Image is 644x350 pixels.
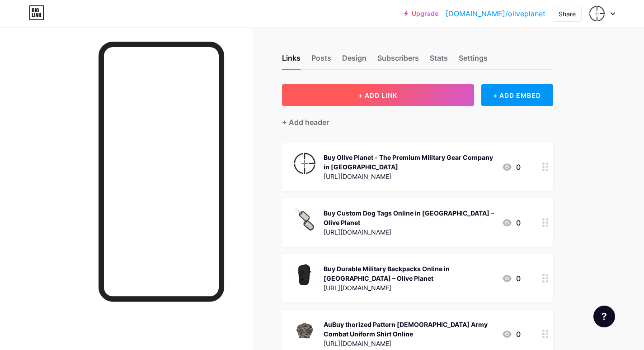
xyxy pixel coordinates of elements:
div: Settings [459,53,488,69]
a: [DOMAIN_NAME]/oliveplanet [446,8,545,19]
div: + Add header [282,117,329,128]
div: Subscribers [377,53,419,69]
div: [URL][DOMAIN_NAME] [324,283,494,292]
div: Buy Olive Planet - The Premium Military Gear Company in [GEOGRAPHIC_DATA] [324,153,494,172]
img: oliveplanet [588,5,606,22]
img: AuBuy thorized Pattern Indian Army Combat Uniform Shirt Online [293,319,316,342]
div: Links [282,53,301,69]
div: + ADD EMBED [481,84,553,106]
div: Design [342,53,367,69]
div: [URL][DOMAIN_NAME] [324,227,494,237]
img: Buy Olive Planet - The Premium Military Gear Company in India [293,152,316,175]
div: Share [559,9,576,19]
div: Buy Custom Dog Tags Online in [GEOGRAPHIC_DATA] – Olive Planet [324,208,494,227]
div: AuBuy thorized Pattern [DEMOGRAPHIC_DATA] Army Combat Uniform Shirt Online [324,320,494,339]
img: Buy Custom Dog Tags Online in India – Olive Planet [293,207,316,231]
span: + ADD LINK [358,91,397,99]
div: Buy Durable Military Backpacks Online in [GEOGRAPHIC_DATA] – Olive Planet [324,264,494,283]
a: Upgrade [404,10,438,17]
div: 0 [502,217,521,228]
div: Posts [311,53,331,69]
div: Stats [430,53,448,69]
img: Buy Durable Military Backpacks Online in India – Olive Planet [293,263,316,287]
div: [URL][DOMAIN_NAME] [324,339,494,348]
div: 0 [502,273,521,284]
div: 0 [502,162,521,173]
div: [URL][DOMAIN_NAME] [324,172,494,181]
div: 0 [502,329,521,340]
button: + ADD LINK [282,84,474,106]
